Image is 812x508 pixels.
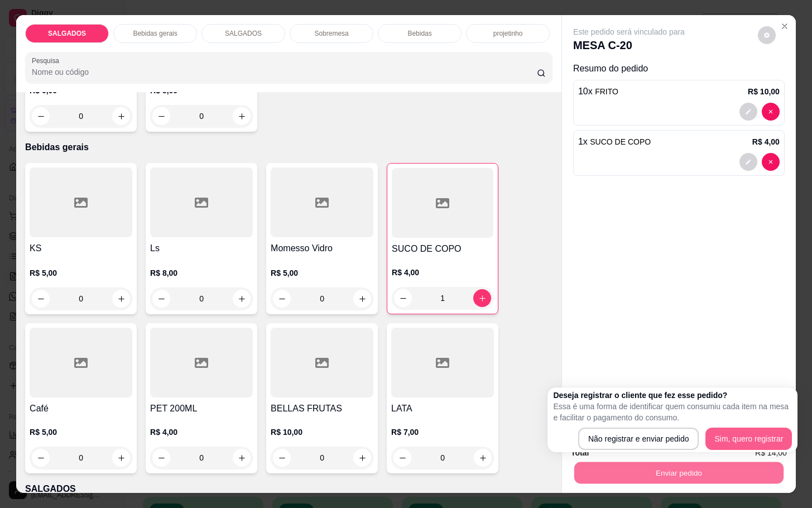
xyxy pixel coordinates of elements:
[353,290,371,308] button: increase-product-quantity
[32,56,63,65] label: Pesquisa
[474,449,492,467] button: increase-product-quantity
[776,17,794,35] button: Close
[748,86,780,97] p: R$ 10,00
[314,29,348,38] p: Sobremesa
[273,449,291,467] button: decrease-product-quantity
[353,449,371,467] button: increase-product-quantity
[590,137,651,146] span: SUCO DE COPO
[391,426,494,438] p: R$ 7,00
[112,290,130,308] button: increase-product-quantity
[571,448,589,457] strong: Total
[578,135,651,148] p: 1 x
[152,449,170,467] button: decrease-product-quantity
[271,267,373,279] p: R$ 5,00
[392,242,493,256] h4: SUCO DE COPO
[152,290,170,308] button: decrease-product-quantity
[48,29,86,38] p: SALGADOS
[30,242,132,255] h4: KS
[25,482,552,496] p: SALGADOS
[133,29,177,38] p: Bebidas gerais
[30,267,132,279] p: R$ 5,00
[32,290,50,308] button: decrease-product-quantity
[233,290,251,308] button: increase-product-quantity
[271,402,373,415] h4: BELLAS FRUTAS
[150,426,253,438] p: R$ 4,00
[32,66,537,78] input: Pesquisa
[233,449,251,467] button: increase-product-quantity
[150,242,253,255] h4: Ls
[394,289,412,307] button: decrease-product-quantity
[574,462,784,483] button: Enviar pedido
[30,402,132,415] h4: Café
[762,103,780,121] button: decrease-product-quantity
[739,103,757,121] button: decrease-product-quantity
[739,153,757,171] button: decrease-product-quantity
[393,449,411,467] button: decrease-product-quantity
[271,242,373,255] h4: Momesso Vidro
[150,402,253,415] h4: PET 200ML
[752,136,780,147] p: R$ 4,00
[152,107,170,125] button: decrease-product-quantity
[573,37,685,53] p: MESA C-20
[30,426,132,438] p: R$ 5,00
[553,401,792,423] p: Essa é uma forma de identificar quem consumiu cada item na mesa e facilitar o pagamento do consumo.
[553,390,792,401] h2: Deseja registrar o cliente que fez esse pedido?
[762,153,780,171] button: decrease-product-quantity
[595,87,618,96] span: FRITO
[233,107,251,125] button: increase-product-quantity
[150,267,253,279] p: R$ 8,00
[225,29,262,38] p: SALGADOS
[273,290,291,308] button: decrease-product-quantity
[573,62,785,75] p: Resumo do pedido
[493,29,523,38] p: projetinho
[578,428,699,450] button: Não registrar e enviar pedido
[578,85,618,98] p: 10 x
[473,289,491,307] button: increase-product-quantity
[573,26,685,37] p: Este pedido será vinculado para
[391,402,494,415] h4: LATA
[705,428,792,450] button: Sim, quero registrar
[407,29,431,38] p: Bebidas
[392,267,493,278] p: R$ 4,00
[755,447,787,459] span: R$ 14,00
[271,426,373,438] p: R$ 10,00
[758,26,776,44] button: decrease-product-quantity
[25,141,552,154] p: Bebidas gerais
